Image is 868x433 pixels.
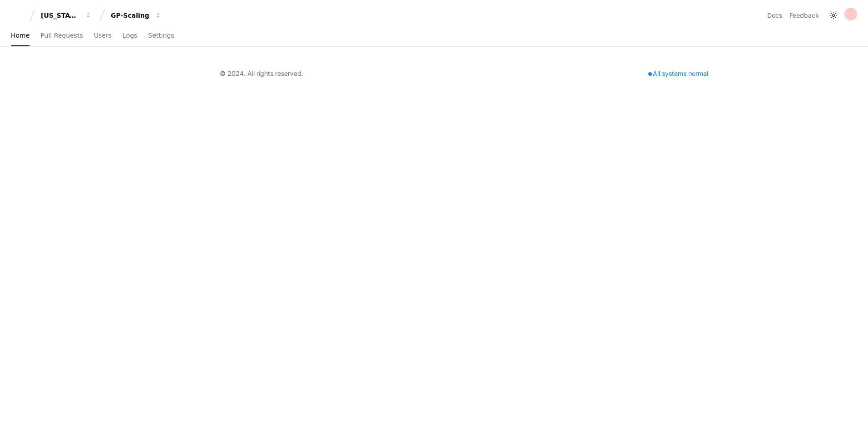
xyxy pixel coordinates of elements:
a: Users [94,25,112,46]
button: [US_STATE] Pacific [37,7,95,24]
div: All systems normal [643,67,714,80]
span: Logs [123,33,137,38]
a: Home [11,25,30,46]
span: Pull Requests [40,33,83,38]
span: Settings [148,33,174,38]
a: Settings [148,25,174,46]
button: Feedback [789,11,819,20]
div: GP-Scaling [111,11,150,20]
div: [US_STATE] Pacific [41,11,80,20]
div: © 2024. All rights reserved. [220,69,303,78]
span: Users [94,33,112,38]
span: Home [11,33,30,38]
button: GP-Scaling [107,7,165,24]
a: Logs [123,25,137,46]
a: Docs [767,11,782,20]
a: Pull Requests [40,25,83,46]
